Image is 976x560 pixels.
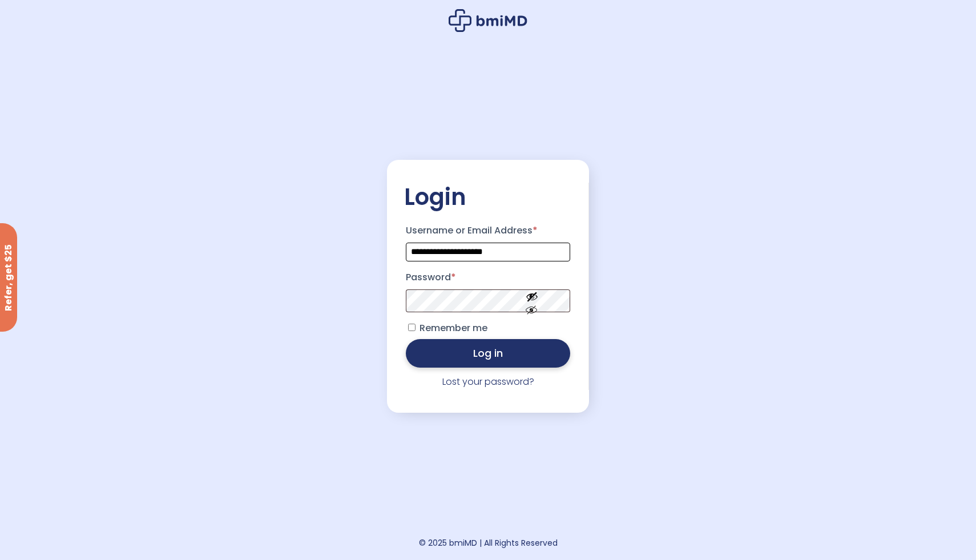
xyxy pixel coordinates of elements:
[406,268,570,287] label: Password
[500,281,564,320] button: Show password
[408,324,416,331] input: Remember me
[404,183,572,211] h2: Login
[406,339,570,368] button: Log in
[420,321,487,335] span: Remember me
[419,535,558,551] div: © 2025 bmiMD | All Rights Reserved
[442,375,534,388] a: Lost your password?
[406,221,570,240] label: Username or Email Address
